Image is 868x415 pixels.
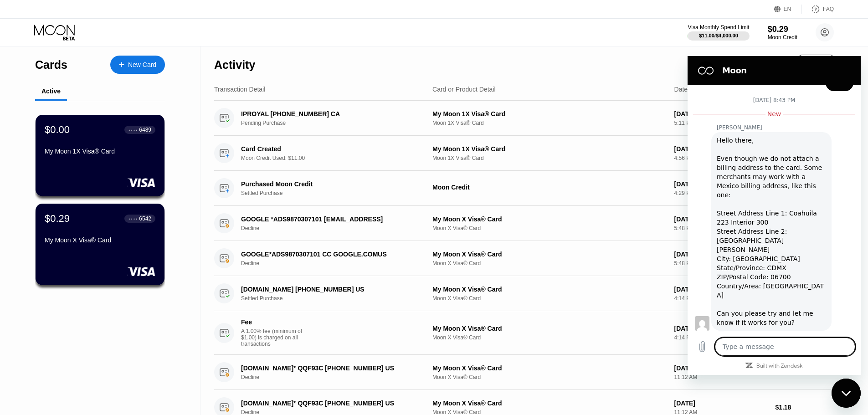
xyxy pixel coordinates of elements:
div: [DATE] [674,215,768,223]
div: [DOMAIN_NAME]* QQF93C [PHONE_NUMBER] USDeclineMy Moon X Visa® CardMoon X Visa® Card[DATE]11:12 AM... [214,355,834,390]
div: Decline [241,225,431,231]
div: Export [798,55,834,70]
div: New Card [128,61,156,69]
div: Active [41,87,61,95]
div: 4:29 PM [674,190,768,196]
div: Decline [241,260,431,266]
div: 5:11 PM [674,120,768,126]
div: Moon X Visa® Card [432,260,667,266]
div: 5:48 PM [674,260,768,266]
div: Card CreatedMoon Credit Used: $11.00My Moon 1X Visa® CardMoon 1X Visa® Card[DATE]4:56 PM$11.00 [214,136,834,171]
div: $0.00 [45,124,70,136]
div: Visa Monthly Spend Limit$11.00/$4,000.00 [688,24,749,41]
div: [DATE] [674,364,768,372]
div: GOOGLE *ADS9870307101 [EMAIL_ADDRESS]DeclineMy Moon X Visa® CardMoon X Visa® Card[DATE]5:48 PM$50.00 [214,206,834,241]
div: $11.00 / $4,000.00 [699,33,738,38]
div: FAQ [823,6,834,12]
div: 4:14 PM [674,295,768,302]
div: Moon X Visa® Card [432,374,667,380]
div: New Card [110,56,165,74]
div: [DATE] [674,145,768,153]
div: $0.29Moon Credit [768,25,797,41]
div: [DOMAIN_NAME] [PHONE_NUMBER] US [241,286,418,293]
div: Moon X Visa® Card [432,295,667,302]
div: A 1.00% fee (minimum of $1.00) is charged on all transactions [241,328,309,347]
div: GOOGLE*ADS9870307101 CC GOOGLE.COMUS [241,251,418,258]
div: My Moon 1X Visa® Card [432,145,667,153]
div: My Moon X Visa® Card [432,400,667,407]
div: [DOMAIN_NAME]* QQF93C [PHONE_NUMBER] US [241,400,418,407]
div: $0.29 [45,213,70,225]
div: EN [784,6,791,12]
div: Moon X Visa® Card [432,225,667,231]
div: 11:12 AM [674,374,768,380]
div: My Moon X Visa® Card [45,236,155,244]
div: My Moon X Visa® Card [432,251,667,258]
div: [DATE] [674,110,768,118]
div: FAQ [802,5,834,14]
div: My Moon X Visa® Card [432,325,667,332]
div: Pending Purchase [241,120,431,126]
div: Date & Time [674,86,709,93]
div: My Moon X Visa® Card [432,215,667,223]
div: Moon 1X Visa® Card [432,120,667,126]
div: Activity [214,58,255,72]
div: $0.29 [768,25,797,34]
div: My Moon 1X Visa® Card [432,110,667,118]
div: Moon X Visa® Card [432,334,667,341]
div: $0.00● ● ● ●6489My Moon 1X Visa® Card [36,115,164,196]
div: ● ● ● ● [128,217,138,220]
div: [DATE] [674,400,768,407]
div: IPROYAL [PHONE_NUMBER] CA [241,110,418,118]
div: ● ● ● ● [128,128,138,131]
div: My Moon 1X Visa® Card [45,148,155,155]
div: [DOMAIN_NAME] [PHONE_NUMBER] USSettled PurchaseMy Moon X Visa® CardMoon X Visa® Card[DATE]4:14 PM... [214,276,834,311]
div: $0.29● ● ● ●6542My Moon X Visa® Card [36,204,164,285]
div: [DATE] [674,325,768,332]
div: Purchased Moon CreditSettled PurchaseMoon Credit[DATE]4:29 PM$9.01 [214,171,834,206]
iframe: Button to launch messaging window, conversation in progress [832,379,861,408]
iframe: Messaging window [688,56,861,375]
div: [DATE] [674,286,768,293]
div: Moon Credit [432,184,667,191]
div: IPROYAL [PHONE_NUMBER] CAPending PurchaseMy Moon 1X Visa® CardMoon 1X Visa® Card[DATE]5:11 PM$11.00 [214,101,834,136]
div: GOOGLE*ADS9870307101 CC GOOGLE.COMUSDeclineMy Moon X Visa® CardMoon X Visa® Card[DATE]5:48 PM$50.00 [214,241,834,276]
div: Cards [35,58,67,72]
div: $1.18 [775,404,834,411]
div: Purchased Moon Credit [241,180,418,188]
div: 6542 [139,215,151,222]
div: Settled Purchase [241,295,431,302]
div: [DATE] [674,251,768,258]
div: Card or Product Detail [432,86,496,93]
div: 4:14 PM [674,334,768,341]
div: Moon Credit Used: $11.00 [241,155,431,161]
div: [DOMAIN_NAME]* QQF93C [PHONE_NUMBER] US [241,364,418,372]
div: 6489 [139,127,151,133]
div: FeeA 1.00% fee (minimum of $1.00) is charged on all transactionsMy Moon X Visa® CardMoon X Visa® ... [214,311,834,355]
div: Settled Purchase [241,190,431,196]
div: Visa Monthly Spend Limit [688,24,749,31]
div: EN [774,5,802,14]
div: My Moon X Visa® Card [432,364,667,372]
div: Decline [241,374,431,380]
div: Moon 1X Visa® Card [432,155,667,161]
div: Transaction Detail [214,86,265,93]
div: 5:48 PM [674,225,768,231]
div: Card Created [241,145,418,153]
div: My Moon X Visa® Card [432,286,667,293]
div: Moon Credit [768,34,797,41]
div: Fee [241,318,305,326]
div: 4:56 PM [674,155,768,161]
div: GOOGLE *ADS9870307101 [EMAIL_ADDRESS] [241,215,418,223]
div: [DATE] [674,180,768,188]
